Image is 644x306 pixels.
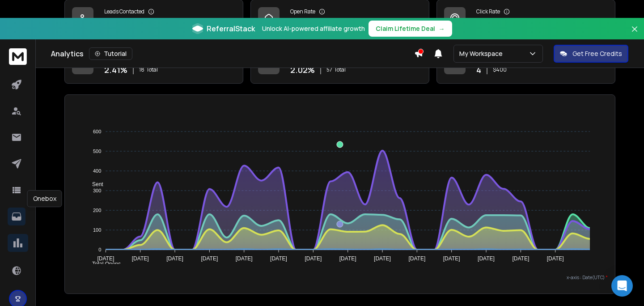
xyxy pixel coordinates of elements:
[493,66,507,73] p: $ 400
[408,255,425,262] tspan: [DATE]
[93,208,101,213] tspan: 200
[85,181,103,187] span: Sent
[139,66,144,73] span: 18
[201,255,218,262] tspan: [DATE]
[236,255,253,262] tspan: [DATE]
[339,255,356,262] tspan: [DATE]
[326,66,332,73] span: 57
[629,23,640,45] button: Close banner
[104,8,144,15] p: Leads Contacted
[93,149,101,154] tspan: 500
[512,255,529,262] tspan: [DATE]
[262,24,365,33] p: Unlock AI-powered affiliate growth
[554,45,628,63] button: Get Free Credits
[369,21,452,37] button: Claim Lifetime Deal→
[93,188,101,193] tspan: 300
[93,168,101,174] tspan: 400
[93,129,101,134] tspan: 600
[51,47,414,60] div: Analytics
[290,64,315,76] p: 2.02 %
[290,8,315,15] p: Open Rate
[611,275,633,297] div: Open Intercom Messenger
[374,255,391,262] tspan: [DATE]
[72,274,608,281] p: x-axis : Date(UTC)
[85,261,121,267] span: Total Opens
[166,255,183,262] tspan: [DATE]
[478,255,495,262] tspan: [DATE]
[459,49,506,58] p: My Workspace
[443,255,460,262] tspan: [DATE]
[98,247,101,252] tspan: 0
[93,227,101,233] tspan: 100
[89,47,132,60] button: Tutorial
[572,49,622,58] p: Get Free Credits
[132,255,149,262] tspan: [DATE]
[547,255,564,262] tspan: [DATE]
[146,66,158,73] span: Total
[97,255,114,262] tspan: [DATE]
[305,255,322,262] tspan: [DATE]
[334,66,346,73] span: Total
[27,190,62,207] div: Onebox
[476,64,481,76] p: 4
[270,255,287,262] tspan: [DATE]
[476,8,500,15] p: Click Rate
[104,64,127,76] p: 2.41 %
[207,23,255,34] span: ReferralStack
[439,24,445,33] span: →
